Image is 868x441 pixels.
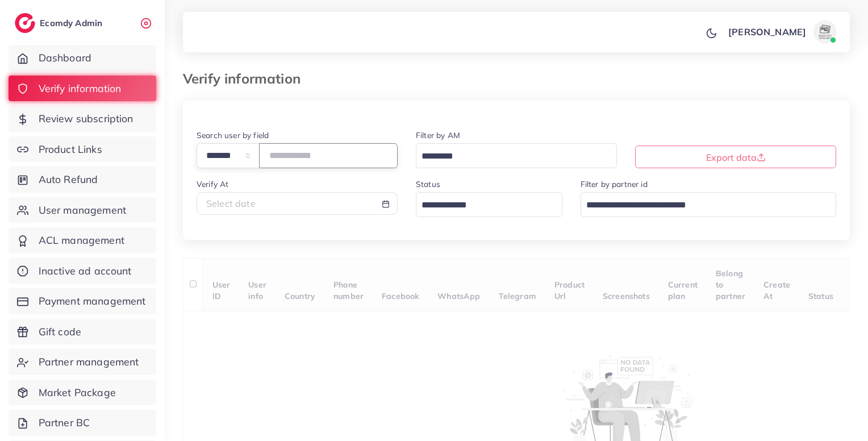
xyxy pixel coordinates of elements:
[39,264,132,278] span: Inactive ad account
[39,111,133,126] span: Review subscription
[39,294,146,309] span: Payment management
[728,25,806,39] p: [PERSON_NAME]
[9,45,156,71] a: Dashboard
[9,258,156,284] a: Inactive ad account
[39,385,116,400] span: Market Package
[39,142,102,157] span: Product Links
[9,227,156,253] a: ACL management
[15,13,35,33] img: logo
[418,148,602,165] input: Search for option
[9,167,156,193] a: Auto Refund
[581,178,648,190] label: Filter by partner id
[416,178,440,190] label: Status
[9,349,156,375] a: Partner management
[39,172,98,187] span: Auto Refund
[39,81,122,96] span: Verify information
[635,145,836,168] button: Export data
[813,20,836,43] img: avatar
[722,20,841,43] a: [PERSON_NAME]avatar
[9,288,156,314] a: Payment management
[9,319,156,345] a: Gift code
[39,415,90,430] span: Partner BC
[39,324,81,339] span: Gift code
[206,198,256,209] span: Select date
[39,51,91,65] span: Dashboard
[9,410,156,436] a: Partner BC
[418,197,548,214] input: Search for option
[9,106,156,132] a: Review subscription
[15,13,105,33] a: logoEcomdy Admin
[581,192,837,217] div: Search for option
[40,18,105,28] h2: Ecomdy Admin
[39,233,124,248] span: ACL management
[197,130,269,141] label: Search user by field
[9,197,156,223] a: User management
[39,203,126,218] span: User management
[197,178,228,190] label: Verify At
[706,152,766,163] span: Export data
[9,380,156,406] a: Market Package
[9,76,156,102] a: Verify information
[9,136,156,163] a: Product Links
[183,70,310,87] h3: Verify information
[416,192,562,217] div: Search for option
[416,130,460,141] label: Filter by AM
[416,143,617,168] div: Search for option
[39,355,139,369] span: Partner management
[582,197,822,214] input: Search for option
